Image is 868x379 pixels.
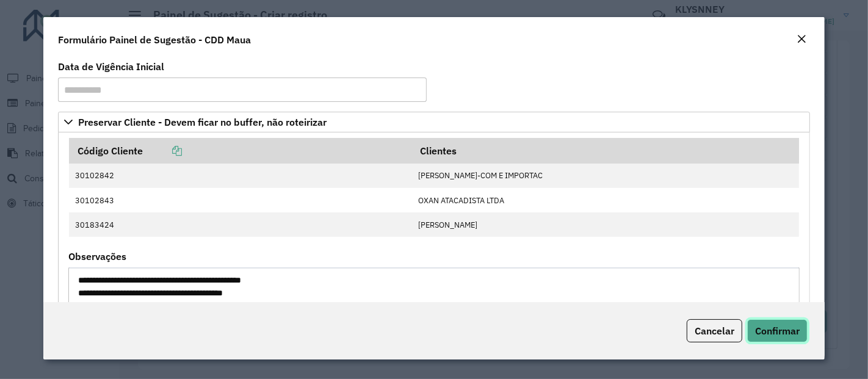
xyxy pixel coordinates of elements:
[69,188,412,212] td: 30102843
[143,145,182,157] a: Copiar
[68,249,126,264] label: Observações
[58,59,164,74] label: Data de Vigência Inicial
[411,164,799,188] td: [PERSON_NAME]-COM E IMPORTAC
[695,325,734,337] span: Cancelar
[411,138,799,164] th: Clientes
[78,117,327,127] span: Preservar Cliente - Devem ficar no buffer, não roteirizar
[755,325,800,337] span: Confirmar
[411,188,799,212] td: OXAN ATACADISTA LTDA
[69,164,412,188] td: 30102842
[687,319,742,342] button: Cancelar
[747,319,808,342] button: Confirmar
[58,112,810,132] a: Preservar Cliente - Devem ficar no buffer, não roteirizar
[411,212,799,237] td: [PERSON_NAME]
[69,138,412,164] th: Código Cliente
[69,212,412,237] td: 30183424
[58,32,251,47] h4: Formulário Painel de Sugestão - CDD Maua
[797,34,806,44] em: Fechar
[793,32,810,48] button: Close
